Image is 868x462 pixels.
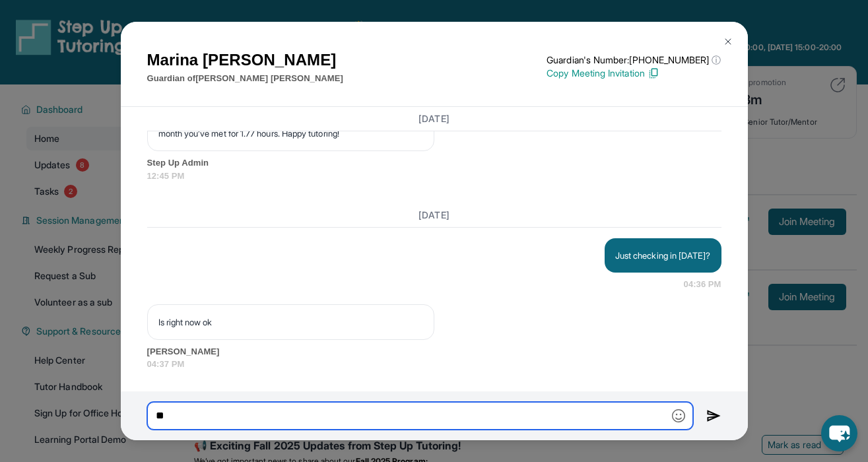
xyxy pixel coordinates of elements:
img: Close Icon [723,36,733,47]
h3: [DATE] [147,209,721,222]
p: Guardian's Number: [PHONE_NUMBER] [547,53,721,67]
span: Step Up Admin [147,156,721,170]
span: [PERSON_NAME] [147,345,721,358]
p: Just checking in [DATE]? [615,249,711,262]
span: 04:36 PM [684,278,721,291]
h3: [DATE] [147,112,721,125]
p: Copy Meeting Invitation [547,67,721,80]
p: Is right now ok [158,315,423,329]
img: Send icon [706,408,721,424]
span: 12:45 PM [147,170,721,183]
h1: Marina [PERSON_NAME] [147,48,343,72]
img: Emoji [672,409,685,422]
img: Copy Icon [648,67,659,79]
span: ⓘ [712,53,721,67]
button: chat-button [821,415,857,451]
span: 04:37 PM [147,358,721,371]
p: Guardian of [PERSON_NAME] [PERSON_NAME] [147,72,343,85]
